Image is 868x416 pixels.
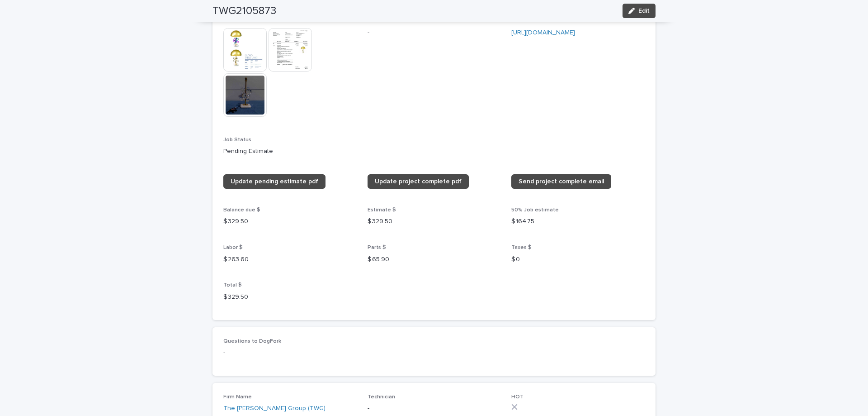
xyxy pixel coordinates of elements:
a: Send project complete email [511,174,611,189]
p: $ 329.50 [368,217,501,226]
a: Update project complete pdf [368,174,469,189]
span: Job Status [223,137,251,143]
span: Taxes $ [511,245,532,250]
p: $ 329.50 [223,217,357,226]
span: Total $ [223,282,242,288]
p: $ 329.50 [223,292,357,302]
p: $ 263.60 [223,255,357,264]
span: Estimate $ [368,207,396,213]
span: Parts $ [368,245,386,250]
span: Send project complete email [519,178,604,185]
span: Labor $ [223,245,243,250]
span: 50% Job estimate [511,207,559,213]
span: Technician [368,394,395,400]
p: $ 65.90 [368,255,501,264]
span: HOT [511,394,524,400]
span: Firm Name [223,394,252,400]
span: Update project complete pdf [375,178,462,185]
h2: TWG2105873 [212,5,276,18]
span: Balance due $ [223,207,260,213]
span: Update pending estimate pdf [231,178,318,185]
a: The [PERSON_NAME] Group (TWG) [223,404,325,413]
a: Update pending estimate pdf [223,174,325,189]
p: - [368,28,501,38]
p: $ 0 [511,255,645,264]
p: Pending Estimate [223,147,645,156]
p: - [368,404,501,413]
a: [URL][DOMAIN_NAME] [511,29,575,36]
button: Edit [623,4,656,18]
p: $ 164.75 [511,217,645,226]
span: Edit [638,8,650,14]
span: Questions to DogFork [223,339,281,344]
p: - [223,348,645,358]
